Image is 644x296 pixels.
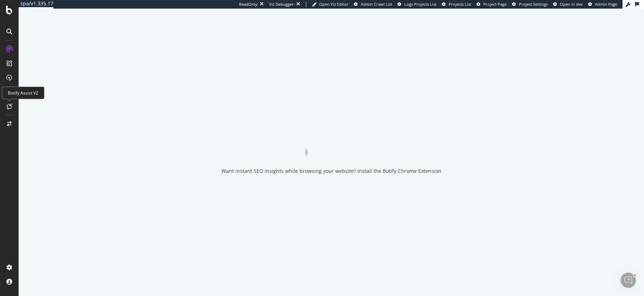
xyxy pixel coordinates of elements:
[477,1,507,7] a: Project Page
[442,1,471,7] a: Projects List
[361,1,392,7] span: Admin Crawl List
[595,1,617,7] span: Admin Page
[560,1,583,7] span: Open in dev
[312,1,348,7] a: Open Viz Editor
[319,1,348,7] span: Open Viz Editor
[519,1,548,7] span: Project Settings
[239,1,258,7] div: ReadOnly:
[306,130,357,156] div: animation
[483,1,507,7] span: Project Page
[221,168,441,175] div: Want instant SEO insights while browsing your website? Install the Botify Chrome Extension
[397,1,436,7] a: Logs Projects List
[588,1,617,7] a: Admin Page
[354,1,392,7] a: Admin Crawl List
[553,1,583,7] a: Open in dev
[404,1,436,7] span: Logs Projects List
[269,1,295,7] div: Viz Debugger:
[449,1,471,7] span: Projects List
[512,1,548,7] a: Project Settings
[620,272,637,289] iframe: Intercom live chat
[2,87,44,99] div: Botify Assist V2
